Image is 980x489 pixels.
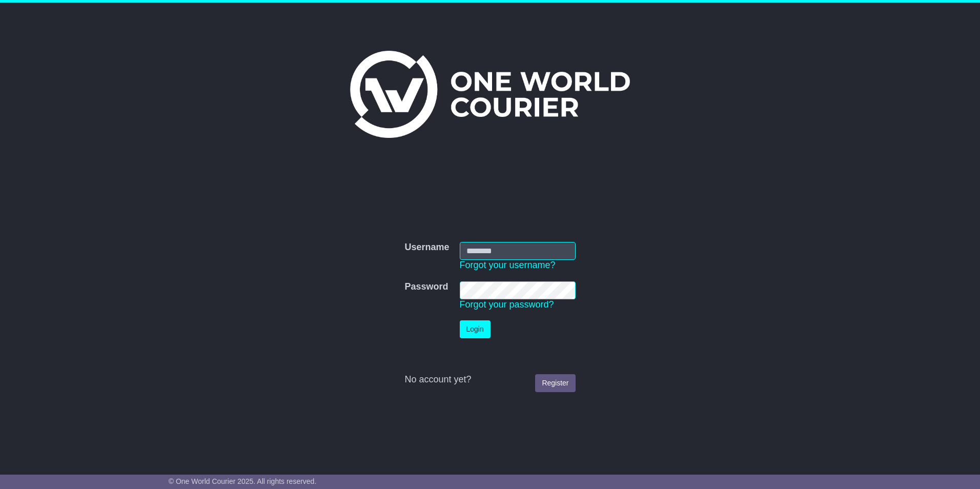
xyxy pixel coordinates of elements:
a: Forgot your username? [460,260,556,270]
button: Login [460,320,491,338]
div: No account yet? [404,374,575,385]
label: Username [404,242,449,253]
label: Password [404,281,448,293]
span: © One World Courier 2025. All rights reserved. [169,477,317,485]
img: One World [350,51,630,138]
a: Register [535,374,575,392]
a: Forgot your password? [460,299,554,310]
